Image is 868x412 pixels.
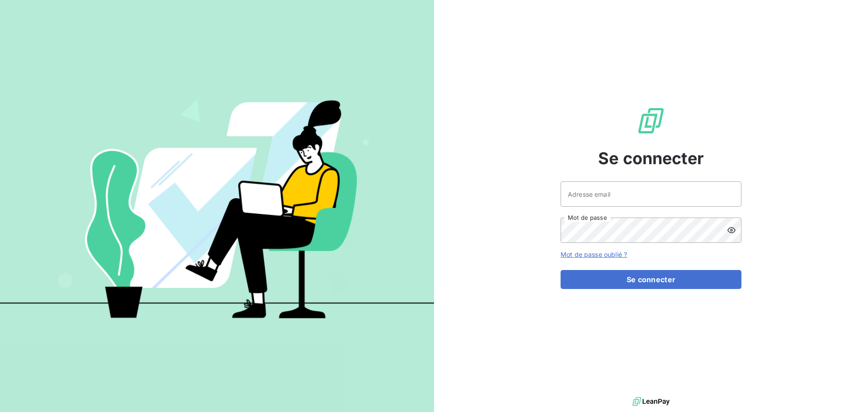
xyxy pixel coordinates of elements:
span: Se connecter [598,146,704,170]
button: Se connecter [561,270,741,289]
a: Mot de passe oublié ? [561,251,627,258]
img: Logo LeanPay [637,106,665,135]
input: placeholder [561,181,741,207]
img: logo [632,395,670,408]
